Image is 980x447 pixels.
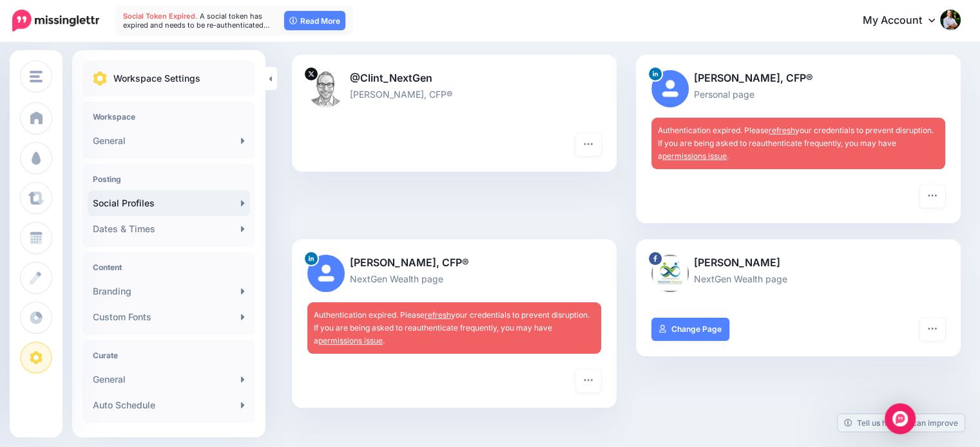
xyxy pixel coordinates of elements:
[838,414,965,432] a: Tell us how we can improve
[651,87,945,102] p: Personal page
[307,70,345,107] img: 6tp0UZPd-3866.jpg
[88,128,250,154] a: General
[307,255,345,292] img: user_default_image.png
[651,255,945,271] p: [PERSON_NAME]
[88,216,250,242] a: Dates & Times
[30,71,43,82] img: menu.png
[88,278,250,304] a: Branding
[850,5,961,37] a: My Account
[12,10,99,32] img: Missinglettr
[307,255,601,271] p: [PERSON_NAME], CFP®
[88,367,250,392] a: General
[651,255,689,292] img: 14470581_1323003827718934_3390536107187680576_n-bsa16462.png
[658,125,934,161] span: Authentication expired. Please your credentials to prevent disruption. If you are being asked to ...
[307,70,601,87] p: @Clint_NextGen
[307,87,601,102] p: [PERSON_NAME], CFP®
[651,70,689,107] img: user_default_image.png
[93,351,245,360] h4: Curate
[93,71,107,86] img: settings.png
[885,403,916,434] div: Open Intercom Messenger
[88,392,250,418] a: Auto Schedule
[314,310,590,345] span: Authentication expired. Please your credentials to prevent disruption. If you are being asked to ...
[88,190,250,216] a: Social Profiles
[88,304,250,330] a: Custom Fonts
[651,70,945,87] p: [PERSON_NAME], CFP®
[425,310,451,320] a: refresh
[93,174,245,184] h4: Posting
[662,151,727,161] a: permissions issue
[651,271,945,286] p: NextGen Wealth page
[651,318,729,341] a: Change Page
[307,271,601,286] p: NextGen Wealth page
[318,336,383,345] a: permissions issue
[769,125,795,135] a: refresh
[93,262,245,272] h4: Content
[93,112,245,122] h4: Workspace
[123,12,198,21] span: Social Token Expired.
[284,11,345,30] a: Read More
[123,12,270,30] span: A social token has expired and needs to be re-authenticated…
[113,71,200,86] p: Workspace Settings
